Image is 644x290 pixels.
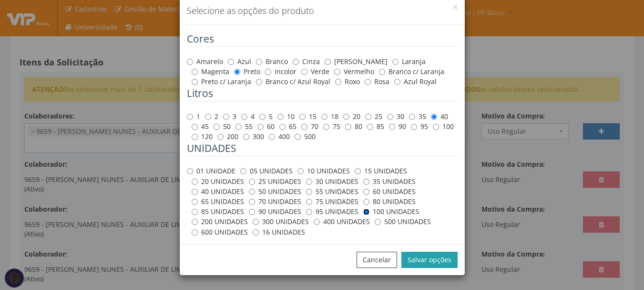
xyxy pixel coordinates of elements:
[192,217,248,226] label: 200 UNIDADES
[249,207,301,216] label: 90 UNIDADES
[334,67,374,76] label: Vermelho
[265,67,296,76] label: Incolor
[269,132,290,141] label: 400
[433,122,454,131] label: 100
[357,252,397,268] button: Cancelar
[363,187,416,196] label: 60 UNIDADES
[321,112,338,121] label: 18
[187,57,223,66] label: Amarelo
[367,122,384,131] label: 85
[235,122,253,131] label: 55
[335,77,360,86] label: Roxo
[365,112,382,121] label: 25
[256,77,330,86] label: Branco c/ Azul Royal
[253,227,305,237] label: 16 UNIDADES
[301,67,329,76] label: Verde
[249,187,301,196] label: 50 UNIDADES
[345,122,362,131] label: 80
[306,177,358,186] label: 30 UNIDADES
[192,177,244,186] label: 20 UNIDADES
[214,122,231,131] label: 50
[297,166,350,176] label: 10 UNIDADES
[355,166,407,176] label: 15 UNIDADES
[301,122,318,131] label: 70
[299,112,317,121] label: 15
[323,122,340,131] label: 75
[228,57,251,66] label: Azul
[314,217,370,226] label: 400 UNIDADES
[223,112,236,121] label: 3
[375,217,431,226] label: 500 UNIDADES
[187,166,235,176] label: 01 UNIDADE
[431,112,448,121] label: 40
[389,122,406,131] label: 90
[253,217,309,226] label: 300 UNIDADES
[409,112,426,121] label: 35
[343,112,360,121] label: 20
[192,197,244,206] label: 65 UNIDADES
[392,57,426,66] label: Laranja
[279,122,296,131] label: 65
[249,177,301,186] label: 25 UNIDADES
[277,112,295,121] label: 10
[363,207,419,216] label: 100 UNIDADES
[363,197,416,206] label: 80 UNIDADES
[306,187,358,196] label: 55 UNIDADES
[325,57,388,66] label: [PERSON_NAME]
[293,57,320,66] label: Cinza
[187,141,458,156] legend: UNIDADES
[192,207,244,216] label: 85 UNIDADES
[401,252,458,268] button: Salvar opções
[192,132,213,141] label: 120
[240,166,293,176] label: 05 UNIDADES
[306,207,358,216] label: 95 UNIDADES
[187,86,458,101] legend: Litros
[249,197,301,206] label: 70 UNIDADES
[234,67,260,76] label: Preto
[192,122,209,131] label: 45
[295,132,316,141] label: 500
[256,57,288,66] label: Branco
[187,32,458,47] legend: Cores
[259,112,273,121] label: 5
[394,77,437,86] label: Azul Royal
[192,77,251,86] label: Preto c/ Laranja
[192,67,229,76] label: Magenta
[363,177,416,186] label: 35 UNIDADES
[243,132,264,141] label: 300
[365,77,389,86] label: Rosa
[241,112,255,121] label: 4
[217,132,238,141] label: 200
[205,112,218,121] label: 2
[257,122,275,131] label: 60
[192,227,248,237] label: 600 UNIDADES
[306,197,358,206] label: 75 UNIDADES
[411,122,428,131] label: 95
[187,112,200,121] label: 1
[192,187,244,196] label: 40 UNIDADES
[379,67,444,76] label: Branco c/ Laranja
[187,5,458,17] h4: Selecione as opções do produto
[387,112,404,121] label: 30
